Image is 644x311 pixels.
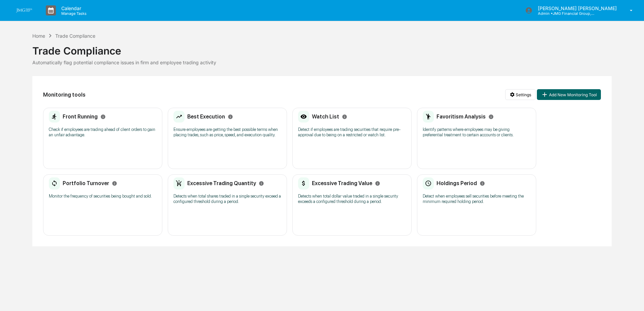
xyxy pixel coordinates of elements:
[488,114,494,119] svg: Info
[423,194,530,204] p: Detect when employees sell securities before meeting the minimum required holding period.
[173,127,281,138] p: Ensure employees are getting the best possible terms when placing trades, such as price, speed, a...
[228,114,233,119] svg: Info
[56,11,90,16] p: Manage Tasks
[312,180,372,186] h2: Excessive Trading Value
[533,11,595,16] p: Admin • JMG Financial Group, Ltd.
[16,8,32,12] img: logo
[437,180,477,186] h2: Holdings Period
[533,5,620,11] p: [PERSON_NAME] [PERSON_NAME]
[173,194,281,204] p: Detects when total shares traded in a single security exceed a configured threshold during a period.
[342,114,347,119] svg: Info
[112,181,117,186] svg: Info
[49,194,157,199] p: Monitor the frequency of securities being bought and sold.
[32,33,45,39] div: Home
[187,180,256,186] h2: Excessive Trading Quantity
[63,180,109,186] h2: Portfolio Turnover
[480,181,485,186] svg: Info
[56,5,90,11] p: Calendar
[63,113,98,120] h2: Front Running
[437,113,486,120] h2: Favoritism Analysis
[298,127,406,138] p: Detect if employees are trading securities that require pre-approval due to being on a restricted...
[375,181,380,186] svg: Info
[55,33,95,39] div: Trade Compliance
[298,194,406,204] p: Detects when total dollar value traded in a single security exceeds a configured threshold during...
[49,127,157,138] p: Check if employees are trading ahead of client orders to gain an unfair advantage.
[100,114,106,119] svg: Info
[423,127,530,138] p: Identify patterns where employees may be giving preferential treatment to certain accounts or cli...
[312,113,339,120] h2: Watch List
[32,39,612,57] div: Trade Compliance
[537,89,601,100] button: Add New Monitoring Tool
[43,92,86,98] h2: Monitoring tools
[259,181,264,186] svg: Info
[32,60,612,65] div: Automatically flag potential compliance issues in firm and employee trading activity
[505,89,536,100] button: Settings
[187,113,225,120] h2: Best Execution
